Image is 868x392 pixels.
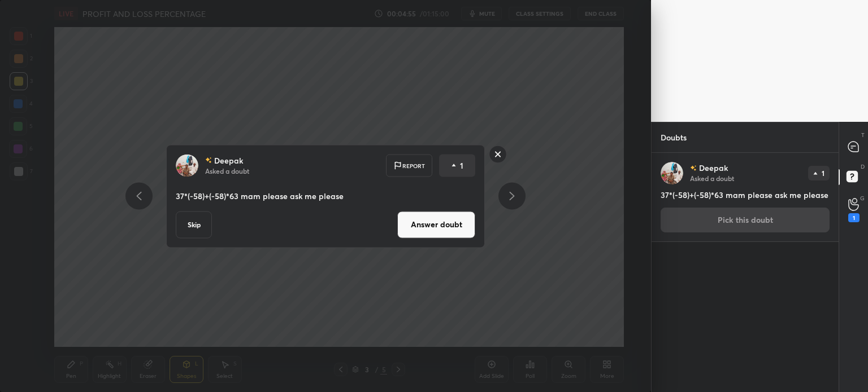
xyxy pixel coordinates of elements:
[652,122,696,152] p: Doubts
[699,164,728,173] p: Deepak
[822,170,824,177] p: 1
[460,160,463,171] p: 1
[860,194,865,202] p: G
[386,154,432,177] div: Report
[661,162,683,184] img: 3
[176,211,212,238] button: Skip
[176,190,475,201] p: 37*(-58)+(-58)*63 mam please ask me please
[861,131,865,139] p: T
[690,165,697,171] img: no-rating-badge.077c3623.svg
[661,189,830,201] h4: 37*(-58)+(-58)*63 mam please ask me please
[848,213,860,222] div: 1
[652,153,839,392] div: grid
[397,211,475,238] button: Answer doubt
[690,174,734,183] p: Asked a doubt
[205,157,212,164] img: no-rating-badge.077c3623.svg
[205,166,249,175] p: Asked a doubt
[214,156,243,165] p: Deepak
[861,162,865,171] p: D
[176,154,198,177] img: 3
